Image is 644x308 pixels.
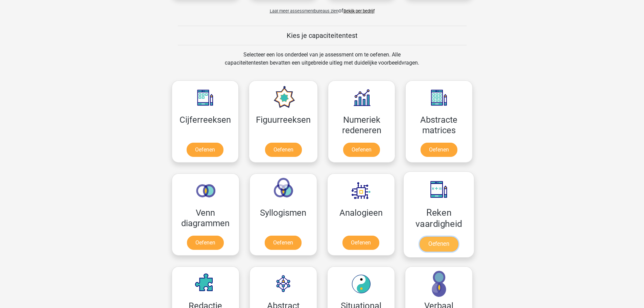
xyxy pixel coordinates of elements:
[343,8,375,14] a: Bekijk per bedrijf
[187,236,224,250] a: Oefenen
[265,236,302,250] a: Oefenen
[167,1,478,15] div: of
[265,143,302,157] a: Oefenen
[178,31,467,40] h5: Kies je capaciteitentest
[342,236,379,250] a: Oefenen
[343,143,380,157] a: Oefenen
[421,143,457,157] a: Oefenen
[270,8,338,14] span: Laat meer assessmentbureaus zien
[419,237,458,252] a: Oefenen
[218,51,426,75] div: Selecteer een los onderdeel van je assessment om te oefenen. Alle capaciteitentesten bevatten een...
[187,143,223,157] a: Oefenen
